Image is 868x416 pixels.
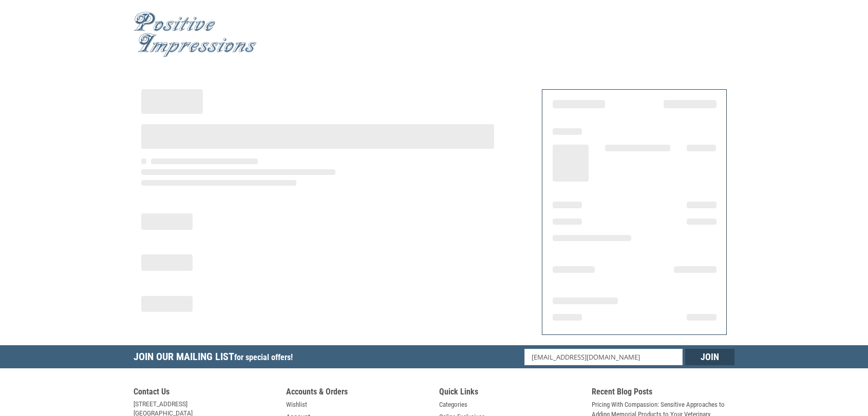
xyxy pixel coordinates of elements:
[439,400,467,410] a: Categories
[134,345,298,371] h5: Join Our Mailing List
[592,387,734,400] h5: Recent Blog Posts
[524,349,683,365] input: Email
[286,400,307,410] a: Wishlist
[685,349,734,365] input: Join
[134,387,276,400] h5: Contact Us
[286,387,429,400] h5: Accounts & Orders
[439,387,582,400] h5: Quick Links
[234,352,293,362] span: for special offers!
[134,12,257,57] img: Positive Impressions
